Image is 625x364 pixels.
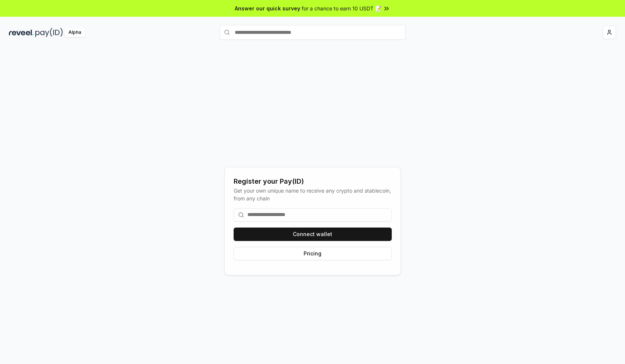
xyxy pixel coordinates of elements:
[234,187,392,202] div: Get your own unique name to receive any crypto and stablecoin, from any chain
[234,176,392,187] div: Register your Pay(ID)
[64,28,85,37] div: Alpha
[35,28,63,37] img: pay_id
[235,4,300,12] span: Answer our quick survey
[9,28,34,37] img: reveel_dark
[234,247,392,260] button: Pricing
[234,228,392,241] button: Connect wallet
[302,4,381,12] span: for a chance to earn 10 USDT 📝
